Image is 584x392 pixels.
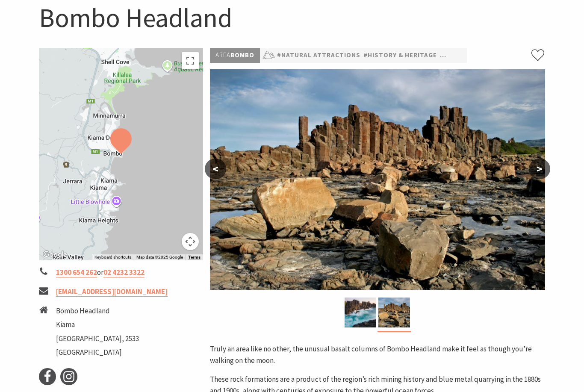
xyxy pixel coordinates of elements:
[345,298,376,327] img: Bombo Quarry
[41,249,69,260] a: Click to see this area on Google Maps
[41,249,69,260] img: Google
[39,267,203,278] li: or
[56,305,139,317] li: Bombo Headland
[205,159,226,179] button: <
[215,51,230,59] span: Area
[56,268,97,277] a: 1300 654 262
[210,48,260,63] p: Bombo
[210,343,545,366] p: Truly an area like no other, the unusual basalt columns of Bombo Headland make it feel as though ...
[56,347,139,358] li: [GEOGRAPHIC_DATA]
[56,287,168,297] a: [EMAIL_ADDRESS][DOMAIN_NAME]
[136,255,183,259] span: Map data ©2025 Google
[39,0,545,35] h1: Bombo Headland
[277,50,360,61] a: #Natural Attractions
[210,69,545,290] img: Bombo Quarry
[188,255,201,260] a: Terms (opens in new tab)
[182,233,199,250] button: Map camera controls
[378,298,410,327] img: Bombo Quarry
[529,159,550,179] button: >
[56,319,139,330] li: Kiama
[103,268,145,277] a: 02 4232 3322
[94,254,131,260] button: Keyboard shortcuts
[363,50,437,61] a: #History & Heritage
[56,333,139,345] li: [GEOGRAPHIC_DATA], 2533
[182,52,199,69] button: Toggle fullscreen view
